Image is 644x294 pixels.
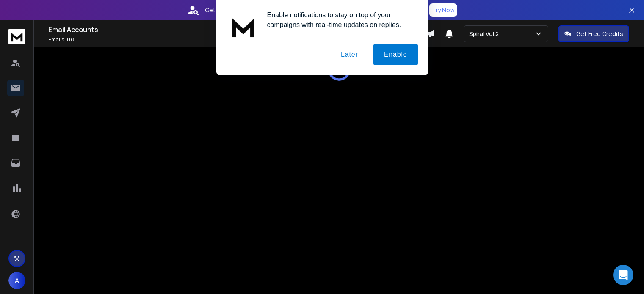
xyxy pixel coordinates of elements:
[227,10,260,44] img: notification icon
[373,44,418,65] button: Enable
[8,272,25,289] button: A
[613,265,633,285] div: Open Intercom Messenger
[260,10,418,30] div: Enable notifications to stay on top of your campaigns with real-time updates on replies.
[330,44,368,65] button: Later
